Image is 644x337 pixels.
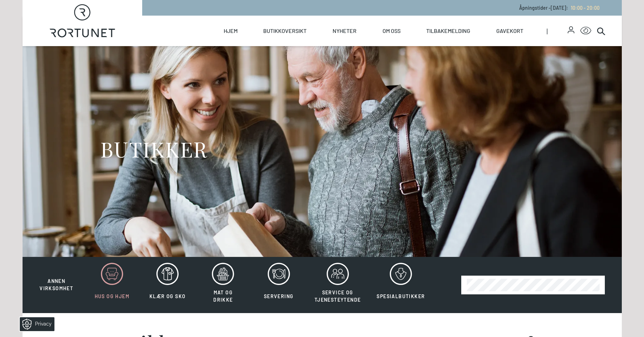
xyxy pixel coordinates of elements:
span: Annen virksomhet [40,278,73,291]
a: Om oss [383,16,401,46]
a: 10:00 - 20:00 [568,5,600,11]
span: Mat og drikke [213,290,233,303]
span: 10:00 - 20:00 [571,5,600,11]
button: Hus og hjem [85,262,139,308]
iframe: Manage Preferences [7,315,63,334]
button: Annen virksomhet [29,262,84,292]
span: Hus og hjem [95,293,129,299]
a: Nyheter [333,16,357,46]
span: | [547,16,568,46]
button: Klær og sko [140,262,195,308]
button: Service og tjenesteytende [307,262,368,308]
span: Spesialbutikker [377,293,425,299]
button: Open Accessibility Menu [580,25,591,36]
button: Spesialbutikker [369,262,432,308]
a: Tilbakemelding [426,16,470,46]
h1: BUTIKKER [100,136,207,162]
a: Hjem [224,16,238,46]
button: Mat og drikke [196,262,250,308]
span: Servering [264,293,294,299]
button: Servering [252,262,306,308]
a: Butikkoversikt [263,16,307,46]
span: Klær og sko [149,293,186,299]
a: Gavekort [496,16,523,46]
p: Åpningstider - [DATE] : [519,4,600,11]
span: Service og tjenesteytende [315,290,361,303]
